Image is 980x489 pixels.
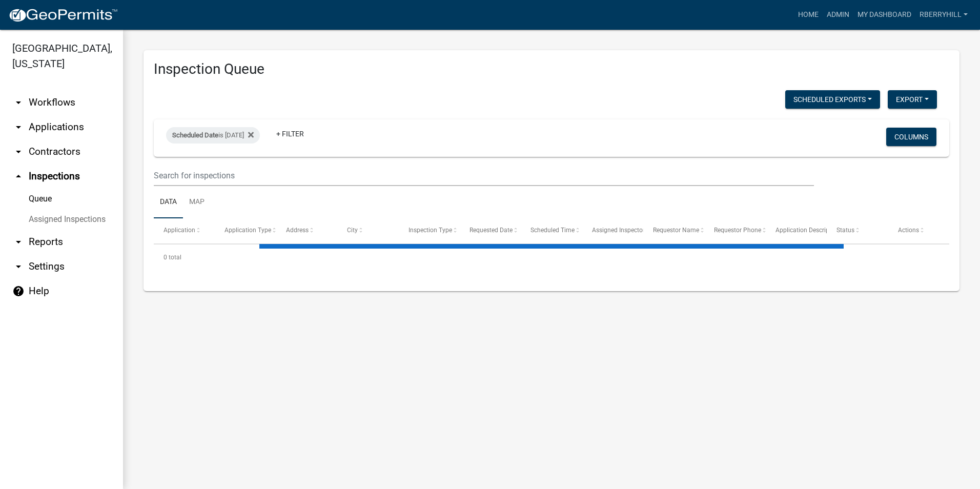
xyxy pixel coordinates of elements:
[653,227,699,234] span: Requestor Name
[12,170,25,182] i: arrow_drop_up
[286,227,309,234] span: Address
[766,218,827,243] datatable-header-cell: Application Description
[268,125,312,143] a: + Filter
[337,218,398,243] datatable-header-cell: City
[12,121,25,133] i: arrow_drop_down
[853,5,915,25] a: My Dashboard
[794,5,823,25] a: Home
[12,96,25,109] i: arrow_drop_down
[888,90,937,109] button: Export
[399,218,460,243] datatable-header-cell: Inspection Type
[898,227,919,234] span: Actions
[12,260,25,273] i: arrow_drop_down
[823,5,853,25] a: Admin
[460,218,521,243] datatable-header-cell: Requested Date
[154,186,183,219] a: Data
[172,131,218,139] span: Scheduled Date
[704,218,765,243] datatable-header-cell: Requestor Phone
[886,128,936,146] button: Columns
[276,218,337,243] datatable-header-cell: Address
[12,146,25,158] i: arrow_drop_down
[643,218,704,243] datatable-header-cell: Requestor Name
[183,186,211,219] a: Map
[592,227,645,234] span: Assigned Inspector
[521,218,582,243] datatable-header-cell: Scheduled Time
[530,227,575,234] span: Scheduled Time
[347,227,358,234] span: City
[154,218,215,243] datatable-header-cell: Application
[836,227,854,234] span: Status
[915,5,972,25] a: rberryhill
[12,236,25,248] i: arrow_drop_down
[154,60,949,78] h3: Inspection Queue
[12,285,25,297] i: help
[215,218,276,243] datatable-header-cell: Application Type
[225,227,272,234] span: Application Type
[582,218,643,243] datatable-header-cell: Assigned Inspector
[827,218,888,243] datatable-header-cell: Status
[775,227,840,234] span: Application Description
[714,227,762,234] span: Requestor Phone
[469,227,513,234] span: Requested Date
[164,227,195,234] span: Application
[785,90,880,109] button: Scheduled Exports
[166,127,260,144] div: is [DATE]
[154,165,814,186] input: Search for inspections
[154,244,949,270] div: 0 total
[888,218,949,243] datatable-header-cell: Actions
[409,227,452,234] span: Inspection Type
